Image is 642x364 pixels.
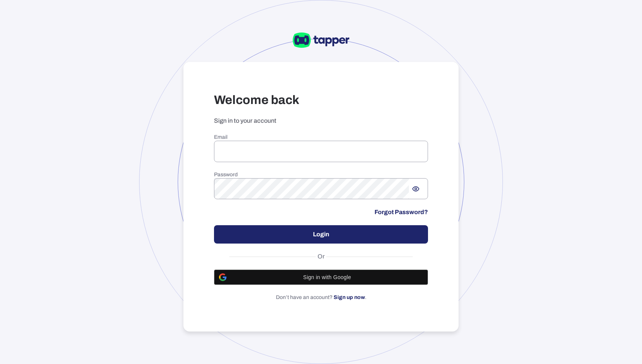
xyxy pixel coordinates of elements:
button: Show password [409,182,423,196]
h6: Password [214,171,428,178]
button: Sign in with Google [214,270,428,285]
h6: Email [214,134,428,141]
h3: Welcome back [214,93,428,108]
a: Forgot Password? [374,208,428,216]
button: Login [214,225,428,244]
p: Sign in to your account [214,117,428,125]
p: Don’t have an account? . [214,294,428,301]
span: Sign in with Google [231,274,423,280]
a: Sign up now [334,294,365,300]
span: Or [316,253,327,260]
